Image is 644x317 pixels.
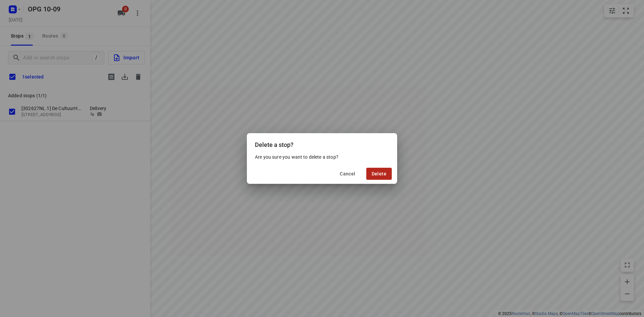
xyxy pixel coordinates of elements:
span: Delete [372,171,386,176]
p: Are you sure you want to delete a stop? [255,154,389,160]
div: Delete a stop? [247,133,397,154]
span: Cancel [340,171,355,176]
button: Cancel [334,168,361,180]
button: Delete [366,168,392,180]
